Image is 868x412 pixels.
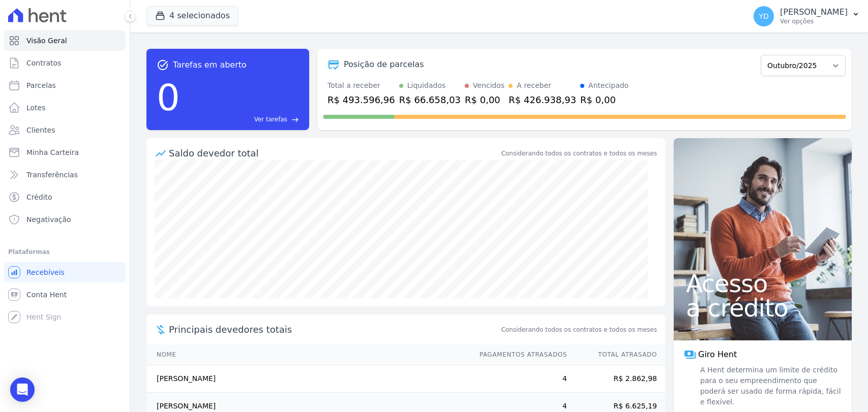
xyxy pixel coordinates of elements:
[184,115,299,124] a: Ver tarefas east
[327,93,395,107] div: R$ 493.596,96
[26,192,52,202] span: Crédito
[169,323,499,336] span: Principais devedores totais
[686,271,840,296] span: Acesso
[4,209,126,230] a: Negativação
[254,115,287,124] span: Ver tarefas
[146,365,470,393] td: [PERSON_NAME]
[407,80,446,91] div: Liquidados
[26,58,61,68] span: Contratos
[26,290,67,300] span: Conta Hent
[501,325,657,334] span: Considerando todos os contratos e todos os meses
[344,58,424,71] div: Posição de parcelas
[4,75,126,96] a: Parcelas
[465,93,504,107] div: R$ 0,00
[327,80,395,91] div: Total a receber
[508,93,576,107] div: R$ 426.938,93
[470,365,567,393] td: 4
[291,116,299,123] span: east
[26,125,55,135] span: Clientes
[588,80,628,91] div: Antecipado
[399,93,461,107] div: R$ 66.658,03
[8,246,122,258] div: Plataformas
[4,187,126,207] a: Crédito
[780,17,848,25] p: Ver opções
[517,80,551,91] div: A receber
[567,365,665,393] td: R$ 2.862,98
[157,59,169,71] span: task_alt
[26,103,46,113] span: Lotes
[26,36,67,46] span: Visão Geral
[745,2,868,30] button: YD [PERSON_NAME] Ver opções
[157,71,180,124] div: 0
[173,59,247,71] span: Tarefas em aberto
[4,120,126,140] a: Clientes
[10,377,35,402] div: Open Intercom Messenger
[4,98,126,118] a: Lotes
[4,262,126,282] a: Recebíveis
[580,93,628,107] div: R$ 0,00
[780,7,848,17] p: [PERSON_NAME]
[759,13,768,20] span: YD
[698,365,842,407] span: A Hent determina um limite de crédito para o seu empreendimento que poderá ser usado de forma ráp...
[26,170,78,180] span: Transferências
[698,348,737,361] span: Giro Hent
[26,80,56,90] span: Parcelas
[26,214,71,225] span: Negativação
[26,147,79,157] span: Minha Carteira
[4,165,126,185] a: Transferências
[4,284,126,305] a: Conta Hent
[169,146,499,160] div: Saldo devedor total
[567,344,665,365] th: Total Atrasado
[146,6,238,25] button: 4 selecionados
[501,149,657,158] div: Considerando todos os contratos e todos os meses
[686,296,840,320] span: a crédito
[4,142,126,163] a: Minha Carteira
[146,344,470,365] th: Nome
[470,344,567,365] th: Pagamentos Atrasados
[4,53,126,73] a: Contratos
[26,267,65,277] span: Recebíveis
[4,30,126,51] a: Visão Geral
[473,80,504,91] div: Vencidos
